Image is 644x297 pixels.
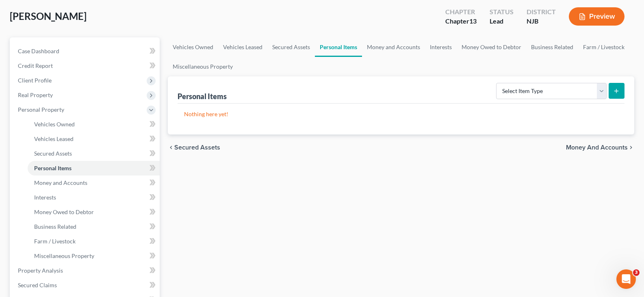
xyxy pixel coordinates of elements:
[34,208,94,215] span: Money Owed to Debtor
[18,77,52,84] span: Client Profile
[28,234,160,249] a: Farm / Livestock
[28,249,160,263] a: Miscellaneous Property
[569,7,624,26] button: Preview
[34,252,94,259] span: Miscellaneous Property
[526,37,578,57] a: Business Related
[11,278,160,293] a: Secured Claims
[18,267,63,274] span: Property Analysis
[28,190,160,205] a: Interests
[168,57,238,76] a: Miscellaneous Property
[566,144,634,151] button: Money and Accounts chevron_right
[34,194,56,201] span: Interests
[362,37,425,57] a: Money and Accounts
[28,176,160,190] a: Money and Accounts
[11,263,160,278] a: Property Analysis
[457,37,526,57] a: Money Owed to Debtor
[490,7,514,17] div: Status
[18,62,53,69] span: Credit Report
[184,110,618,118] p: Nothing here yet!
[10,10,87,22] span: [PERSON_NAME]
[445,7,477,17] div: Chapter
[34,121,75,128] span: Vehicles Owned
[34,135,74,142] span: Vehicles Leased
[34,238,76,245] span: Farm / Livestock
[34,165,72,171] span: Personal Items
[174,144,220,151] span: Secured Assets
[28,205,160,219] a: Money Owed to Debtor
[11,59,160,73] a: Credit Report
[28,161,160,176] a: Personal Items
[527,17,556,26] div: NJB
[578,37,629,57] a: Farm / Livestock
[168,144,220,151] button: chevron_left Secured Assets
[34,223,76,230] span: Business Related
[34,179,87,186] span: Money and Accounts
[445,17,477,26] div: Chapter
[425,37,457,57] a: Interests
[469,17,477,25] span: 13
[28,146,160,161] a: Secured Assets
[18,48,59,54] span: Case Dashboard
[616,269,636,289] iframe: Intercom live chat
[566,144,628,151] span: Money and Accounts
[18,282,57,288] span: Secured Claims
[218,37,267,57] a: Vehicles Leased
[34,150,72,157] span: Secured Assets
[168,37,218,57] a: Vehicles Owned
[11,44,160,59] a: Case Dashboard
[527,7,556,17] div: District
[633,269,640,276] span: 3
[18,91,53,98] span: Real Property
[178,91,227,101] div: Personal Items
[28,219,160,234] a: Business Related
[315,37,362,57] a: Personal Items
[168,144,174,151] i: chevron_left
[28,117,160,132] a: Vehicles Owned
[628,144,634,151] i: chevron_right
[28,132,160,146] a: Vehicles Leased
[18,106,64,113] span: Personal Property
[490,17,514,26] div: Lead
[267,37,315,57] a: Secured Assets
